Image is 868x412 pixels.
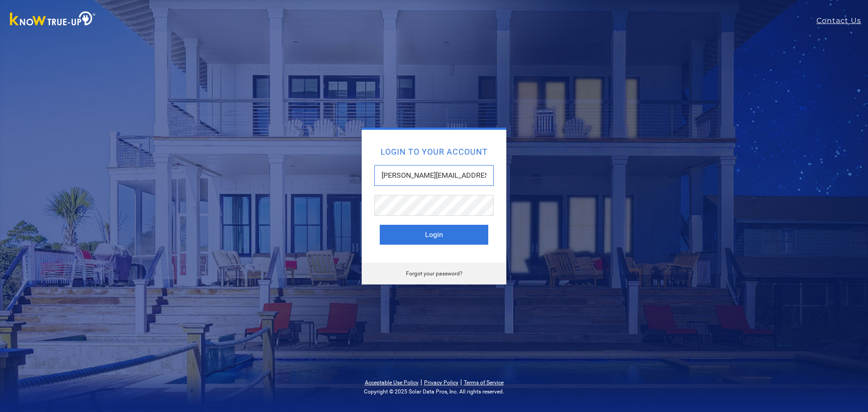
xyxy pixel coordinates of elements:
a: Terms of Service [464,379,504,386]
input: Email [374,165,494,186]
span: | [420,378,422,386]
h2: Login to your account [380,148,488,156]
img: Know True-Up [5,9,100,30]
span: | [460,378,462,386]
a: Privacy Policy [424,379,458,386]
button: Login [380,225,488,245]
a: Contact Us [816,15,868,26]
a: Forgot your password? [406,270,462,277]
a: Acceptable Use Policy [365,379,419,386]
